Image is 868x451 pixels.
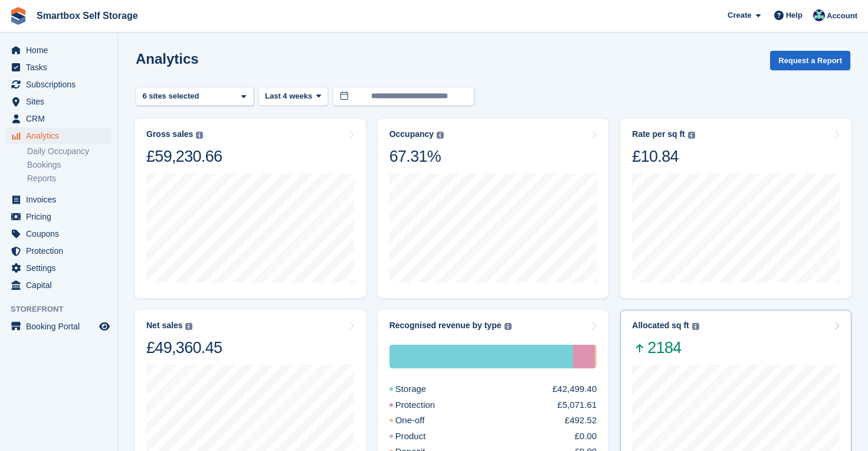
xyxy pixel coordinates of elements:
[389,321,502,331] div: Recognised revenue by type
[196,132,203,139] img: icon-info-grey-7440780725fd019a000dd9b08b2336e03edf1995a4989e88bcd33f0948082b44.svg
[26,42,97,58] span: Home
[6,277,112,293] a: menu
[26,191,97,208] span: Invoices
[6,76,112,93] a: menu
[27,173,112,184] a: Reports
[632,321,689,331] div: Allocated sq ft
[26,243,97,259] span: Protection
[437,132,444,139] img: icon-info-grey-7440780725fd019a000dd9b08b2336e03edf1995a4989e88bcd33f0948082b44.svg
[827,10,857,22] span: Account
[26,59,97,76] span: Tasks
[6,42,112,58] a: menu
[6,191,112,208] a: menu
[27,146,112,157] a: Daily Occupancy
[573,345,595,368] div: Protection
[728,9,751,21] span: Create
[6,59,112,76] a: menu
[185,323,192,330] img: icon-info-grey-7440780725fd019a000dd9b08b2336e03edf1995a4989e88bcd33f0948082b44.svg
[11,303,117,315] span: Storefront
[6,128,112,144] a: menu
[26,93,97,110] span: Sites
[26,76,97,93] span: Subscriptions
[140,90,204,102] div: 6 sites selected
[6,93,112,110] a: menu
[146,338,222,358] div: £49,360.45
[505,323,512,330] img: icon-info-grey-7440780725fd019a000dd9b08b2336e03edf1995a4989e88bcd33f0948082b44.svg
[26,208,97,225] span: Pricing
[6,243,112,259] a: menu
[692,323,699,330] img: icon-info-grey-7440780725fd019a000dd9b08b2336e03edf1995a4989e88bcd33f0948082b44.svg
[389,146,444,166] div: 67.31%
[27,159,112,171] a: Bookings
[26,110,97,127] span: CRM
[813,9,825,21] img: Roger Canham
[770,51,850,70] button: Request a Report
[26,128,97,144] span: Analytics
[136,51,199,67] h2: Analytics
[389,430,454,443] div: Product
[258,87,328,106] button: Last 4 weeks
[6,260,112,276] a: menu
[575,430,597,443] div: £0.00
[6,225,112,242] a: menu
[632,146,695,166] div: £10.84
[632,129,684,139] div: Rate per sq ft
[389,129,434,139] div: Occupancy
[558,398,597,412] div: £5,071.61
[389,383,455,396] div: Storage
[146,321,182,331] div: Net sales
[265,90,312,102] span: Last 4 weeks
[9,7,27,25] img: stora-icon-8386f47178a22dfd0bd8f6a31ec36ba5ce8667c1dd55bd0f319d3a0aa187defe.svg
[389,345,573,368] div: Storage
[595,345,597,368] div: One-off
[6,208,112,225] a: menu
[688,132,695,139] img: icon-info-grey-7440780725fd019a000dd9b08b2336e03edf1995a4989e88bcd33f0948082b44.svg
[26,318,97,335] span: Booking Portal
[146,129,193,139] div: Gross sales
[26,277,97,293] span: Capital
[552,383,597,396] div: £42,499.40
[6,110,112,127] a: menu
[6,318,112,335] a: menu
[146,146,222,166] div: £59,230.66
[632,338,699,358] span: 2184
[565,414,597,427] div: £492.52
[389,414,453,427] div: One-off
[26,225,97,242] span: Coupons
[786,9,803,21] span: Help
[26,260,97,276] span: Settings
[32,6,143,25] a: Smartbox Self Storage
[389,398,464,412] div: Protection
[97,319,112,334] a: Preview store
